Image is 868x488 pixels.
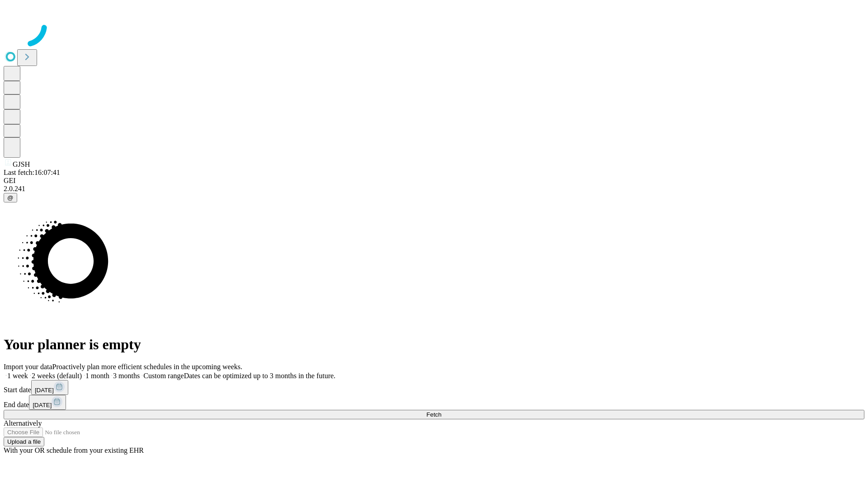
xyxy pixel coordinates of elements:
[4,380,864,395] div: Start date
[31,380,68,395] button: [DATE]
[4,410,864,419] button: Fetch
[4,395,864,410] div: End date
[143,372,184,380] span: Custom range
[29,395,66,410] button: [DATE]
[4,185,864,193] div: 2.0.241
[13,160,30,168] span: GJSH
[4,177,864,185] div: GEI
[4,336,864,353] h1: Your planner is empty
[52,363,242,371] span: Proactively plan more efficient schedules in the upcoming weeks.
[32,372,82,380] span: 2 weeks (default)
[184,372,335,380] span: Dates can be optimized up to 3 months in the future.
[85,372,109,380] span: 1 month
[4,437,44,446] button: Upload a file
[35,387,54,394] span: [DATE]
[113,372,140,380] span: 3 months
[7,372,28,380] span: 1 week
[7,194,14,201] span: @
[426,411,441,418] span: Fetch
[4,193,17,202] button: @
[4,169,60,176] span: Last fetch: 16:07:41
[4,446,144,454] span: With your OR schedule from your existing EHR
[4,419,42,427] span: Alternatively
[33,402,52,408] span: [DATE]
[4,363,52,371] span: Import your data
